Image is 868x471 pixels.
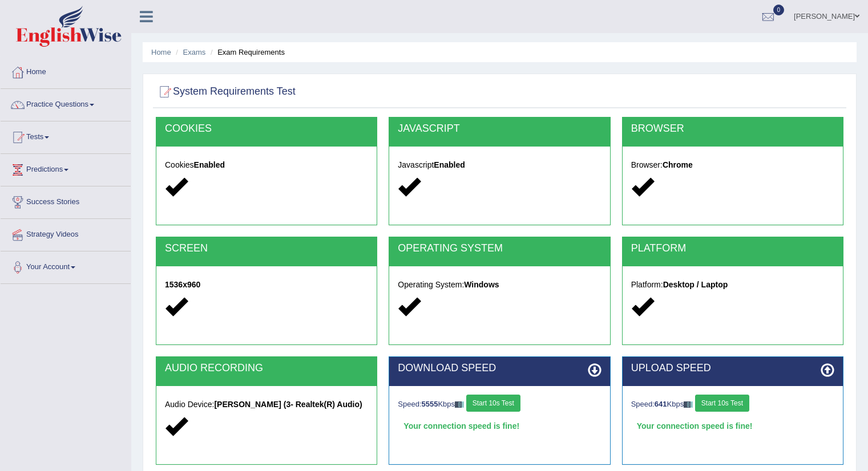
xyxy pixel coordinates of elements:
[655,400,667,408] strong: 641
[631,281,834,289] h5: Platform:
[194,160,225,169] strong: Enabled
[695,395,749,412] button: Start 10s Test
[631,123,834,135] h2: BROWSER
[1,251,131,280] a: Your Account
[183,48,206,56] a: Exams
[773,5,785,15] span: 0
[663,280,728,289] strong: Desktop / Laptop
[663,160,693,169] strong: Chrome
[208,47,285,58] li: Exam Requirements
[1,121,131,150] a: Tests
[631,363,834,374] h2: UPLOAD SPEED
[631,161,834,169] h5: Browser:
[398,363,601,374] h2: DOWNLOAD SPEED
[455,401,464,408] img: ajax-loader-fb-connection.gif
[398,123,601,135] h2: JAVASCRIPT
[422,400,438,408] strong: 5555
[156,83,296,100] h2: System Requirements Test
[631,417,834,435] div: Your connection speed is fine!
[466,395,520,412] button: Start 10s Test
[165,400,368,409] h5: Audio Device:
[631,243,834,254] h2: PLATFORM
[165,123,368,135] h2: COOKIES
[165,280,200,289] strong: 1536x960
[1,219,131,247] a: Strategy Videos
[398,161,601,169] h5: Javascript
[464,280,499,289] strong: Windows
[151,48,171,56] a: Home
[165,363,368,374] h2: AUDIO RECORDING
[434,160,465,169] strong: Enabled
[1,154,131,182] a: Predictions
[1,56,131,85] a: Home
[398,281,601,289] h5: Operating System:
[631,395,834,415] div: Speed: Kbps
[165,243,368,254] h2: SCREEN
[1,89,131,117] a: Practice Questions
[1,186,131,215] a: Success Stories
[398,395,601,415] div: Speed: Kbps
[214,400,362,409] strong: [PERSON_NAME] (3- Realtek(R) Audio)
[398,243,601,254] h2: OPERATING SYSTEM
[684,401,693,408] img: ajax-loader-fb-connection.gif
[165,161,368,169] h5: Cookies
[398,417,601,435] div: Your connection speed is fine!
